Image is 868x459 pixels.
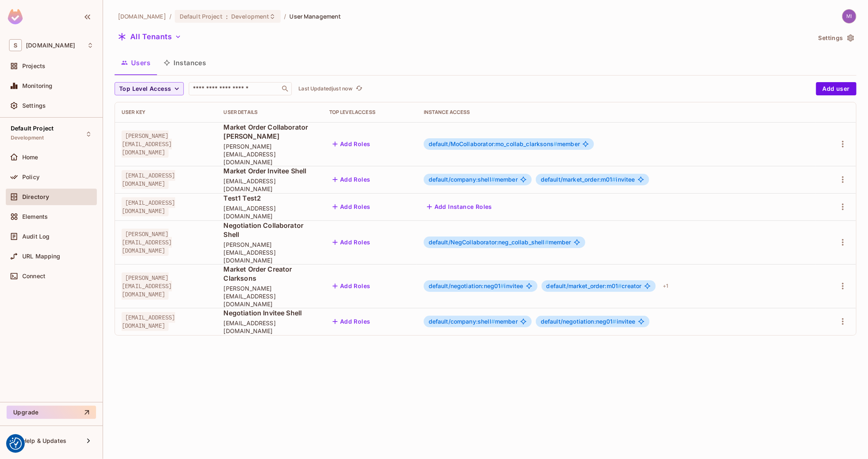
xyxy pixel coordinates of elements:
span: User Management [290,12,341,20]
span: invitee [541,176,635,183]
span: Market Order Invitee Shell [224,166,316,175]
span: Settings [22,102,46,109]
button: refresh [354,84,364,94]
span: Top Level Access [119,84,171,94]
span: Home [22,154,38,161]
span: # [612,176,616,183]
span: member [429,318,518,325]
span: default/NegCollaborator:neg_collab_shell [429,239,549,246]
span: # [618,282,622,289]
span: # [545,239,549,246]
span: Development [231,12,269,20]
span: default/company:shell [429,318,495,325]
span: invitee [429,283,523,289]
span: [EMAIL_ADDRESS][DOMAIN_NAME] [224,319,316,335]
span: Monitoring [22,83,53,89]
button: Add Roles [329,236,374,249]
button: Add Instance Roles [424,200,495,213]
span: # [554,140,557,147]
span: Development [11,135,44,141]
button: Users [115,52,157,73]
span: default/negotiation:neg01 [429,282,504,289]
img: Revisit consent button [9,438,22,450]
span: URL Mapping [22,253,61,260]
div: Instance Access [424,109,809,116]
span: refresh [356,85,363,93]
span: invitee [541,318,636,325]
span: member [429,239,571,246]
img: SReyMgAAAABJRU5ErkJggg== [8,9,23,24]
span: [EMAIL_ADDRESS][DOMAIN_NAME] [122,312,175,331]
span: [EMAIL_ADDRESS][DOMAIN_NAME] [224,177,316,193]
span: Connect [22,273,45,279]
span: Audit Log [22,233,49,240]
span: default/MoCollaborator:mo_collab_clarksons [429,140,557,147]
span: Help & Updates [22,438,66,444]
span: Workspace: sea.live [26,42,75,49]
span: # [491,318,495,325]
span: member [429,176,518,183]
span: Negotiation Invitee Shell [224,308,316,317]
span: [PERSON_NAME][EMAIL_ADDRESS][DOMAIN_NAME] [122,272,172,300]
span: # [500,282,504,289]
span: Projects [22,63,45,69]
span: [EMAIL_ADDRESS][DOMAIN_NAME] [122,170,175,189]
span: default/market_order:m01 [541,176,616,183]
button: Upgrade [7,406,96,419]
span: the active workspace [118,12,166,20]
span: creator [547,283,642,289]
span: : [225,13,228,20]
span: Click to refresh data [352,84,364,94]
img: michal.wojcik@testshipping.com [842,9,856,23]
div: Top Level Access [329,109,411,116]
span: Negotiation Collaborator Shell [224,221,316,239]
span: Directory [22,194,49,200]
button: Add user [816,82,856,95]
div: User Key [122,109,211,116]
button: All Tenants [115,30,185,43]
button: Consent Preferences [9,438,22,450]
span: default/negotiation:neg01 [541,318,617,325]
button: Settings [815,31,856,45]
span: [PERSON_NAME][EMAIL_ADDRESS][DOMAIN_NAME] [224,142,316,166]
span: default/market_order:m01 [547,282,622,289]
span: # [491,176,495,183]
span: Test1 Test2 [224,194,316,203]
span: Default Project [180,12,223,20]
span: member [429,141,580,147]
span: [EMAIL_ADDRESS][DOMAIN_NAME] [224,204,316,220]
span: S [9,39,22,51]
span: Policy [22,174,40,180]
span: [PERSON_NAME][EMAIL_ADDRESS][DOMAIN_NAME] [122,130,172,158]
span: [PERSON_NAME][EMAIL_ADDRESS][DOMAIN_NAME] [224,241,316,264]
button: Add Roles [329,173,374,186]
button: Add Roles [329,200,374,213]
li: / [169,12,171,20]
div: User Details [224,109,316,116]
button: Add Roles [329,137,374,151]
button: Top Level Access [115,82,184,95]
p: Last Updated just now [298,85,352,92]
span: Market Order Collaborator [PERSON_NAME] [224,123,316,141]
span: [EMAIL_ADDRESS][DOMAIN_NAME] [122,197,175,216]
div: + 1 [660,279,672,293]
span: default/company:shell [429,176,495,183]
span: # [613,318,617,325]
button: Add Roles [329,315,374,328]
span: Elements [22,213,48,220]
span: Market Order Creator Clarksons [224,265,316,283]
li: / [284,12,286,20]
button: Instances [157,52,213,73]
span: Default Project [11,125,54,132]
span: [PERSON_NAME][EMAIL_ADDRESS][DOMAIN_NAME] [122,229,172,256]
button: Add Roles [329,279,374,293]
span: [PERSON_NAME][EMAIL_ADDRESS][DOMAIN_NAME] [224,284,316,308]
